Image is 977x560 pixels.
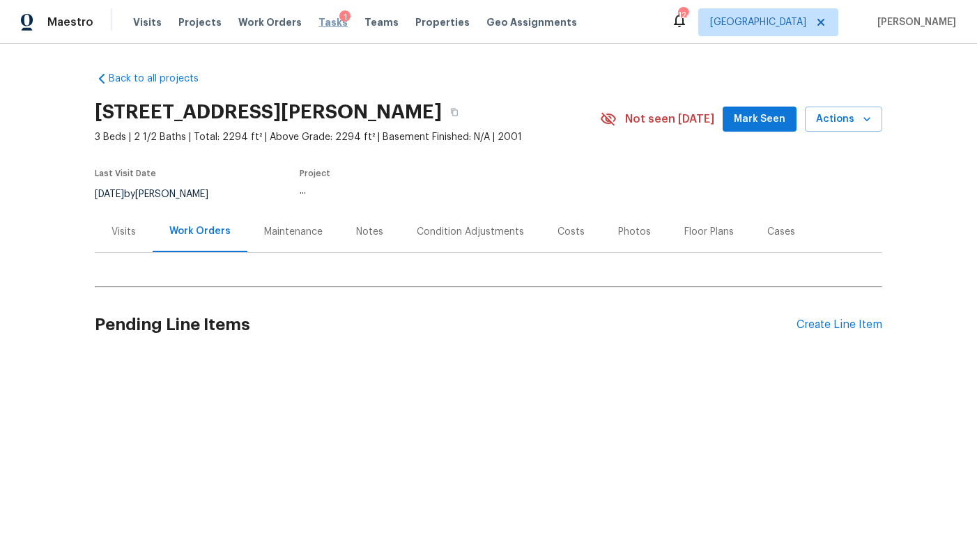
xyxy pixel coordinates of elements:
[47,15,93,29] span: Maestro
[95,72,229,86] a: Back to all projects
[95,189,124,199] span: [DATE]
[169,224,231,238] div: Work Orders
[557,225,585,239] div: Costs
[625,112,714,126] span: Not seen [DATE]
[95,169,156,178] span: Last Visit Date
[797,318,882,332] div: Create Line Item
[300,169,330,178] span: Project
[339,10,351,24] div: 1
[872,15,956,29] span: [PERSON_NAME]
[95,293,797,357] h2: Pending Line Items
[805,107,882,132] button: Actions
[678,8,688,22] div: 124
[95,186,225,203] div: by [PERSON_NAME]
[178,15,222,29] span: Projects
[734,111,785,128] span: Mark Seen
[95,105,442,119] h2: [STREET_ADDRESS][PERSON_NAME]
[364,15,399,29] span: Teams
[133,15,162,29] span: Visits
[318,17,348,27] span: Tasks
[816,111,871,128] span: Actions
[356,225,383,239] div: Notes
[723,107,797,132] button: Mark Seen
[95,130,600,144] span: 3 Beds | 2 1/2 Baths | Total: 2294 ft² | Above Grade: 2294 ft² | Basement Finished: N/A | 2001
[415,15,470,29] span: Properties
[618,225,651,239] div: Photos
[767,225,795,239] div: Cases
[111,225,136,239] div: Visits
[710,15,806,29] span: [GEOGRAPHIC_DATA]
[684,225,734,239] div: Floor Plans
[417,225,524,239] div: Condition Adjustments
[300,186,567,196] div: ...
[442,100,467,125] button: Copy Address
[238,15,302,29] span: Work Orders
[486,15,577,29] span: Geo Assignments
[264,225,323,239] div: Maintenance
